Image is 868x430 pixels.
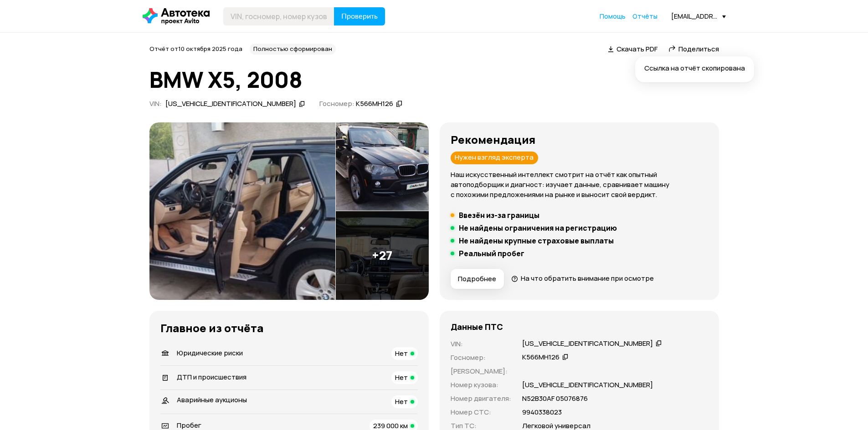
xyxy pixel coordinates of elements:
[522,339,653,349] div: [US_VEHICLE_IDENTIFICATION_NUMBER]
[356,99,393,109] div: К566МН126
[451,339,511,349] p: VIN :
[160,322,418,334] h3: Главное из отчёта
[522,407,562,417] p: 9940338023
[459,223,617,233] h5: Не найдены ограничения на регистрацию
[458,274,496,283] span: Подробнее
[177,420,201,430] span: Пробег
[177,372,247,382] span: ДТП и происшествия
[522,353,560,362] div: К566МН126
[149,99,162,108] span: VIN :
[511,273,654,283] a: На что обратить внимание при осмотре
[451,407,511,417] p: Номер СТС :
[451,170,708,200] p: Наш искусственный интеллект смотрит на отчёт как опытный автоподборщик и диагност: изучает данные...
[319,99,354,108] span: Госномер:
[600,12,626,21] a: Помощь
[177,348,243,358] span: Юридические риски
[635,56,754,82] div: Ccылка на отчёт скопирована
[149,45,242,53] span: Отчёт от 10 октября 2025 года
[451,322,503,332] h4: Данные ПТС
[459,236,614,245] h5: Не найдены крупные страховые выплаты
[451,133,708,146] h3: Рекомендация
[149,67,719,92] h1: BMW X5, 2008
[671,12,726,20] div: [EMAIL_ADDRESS][DOMAIN_NAME]
[395,397,408,406] span: Нет
[451,394,511,404] p: Номер двигателя :
[451,269,504,289] button: Подробнее
[522,380,653,390] p: [US_VEHICLE_IDENTIFICATION_NUMBER]
[177,395,247,405] span: Аварийные аукционы
[600,12,626,20] span: Помощь
[165,99,296,109] div: [US_VEHICLE_IDENTIFICATION_NUMBER]
[223,7,334,25] input: VIN, госномер, номер кузова
[459,211,539,220] h5: Ввезён из-за границы
[678,44,719,54] span: Поделиться
[395,349,408,358] span: Нет
[668,44,719,54] a: Поделиться
[616,44,657,54] span: Скачать PDF
[451,366,511,376] p: [PERSON_NAME] :
[250,44,336,55] div: Полностью сформирован
[334,7,385,25] button: Проверить
[632,12,657,21] a: Отчёты
[451,152,538,164] div: Нужен взгляд эксперта
[459,249,524,258] h5: Реальный пробег
[451,353,511,363] p: Госномер :
[522,394,588,404] p: N52В30АF 05076876
[341,13,378,20] span: Проверить
[608,44,657,54] a: Скачать PDF
[395,373,408,382] span: Нет
[521,273,654,283] span: На что обратить внимание при осмотре
[632,12,657,20] span: Отчёты
[451,380,511,390] p: Номер кузова :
